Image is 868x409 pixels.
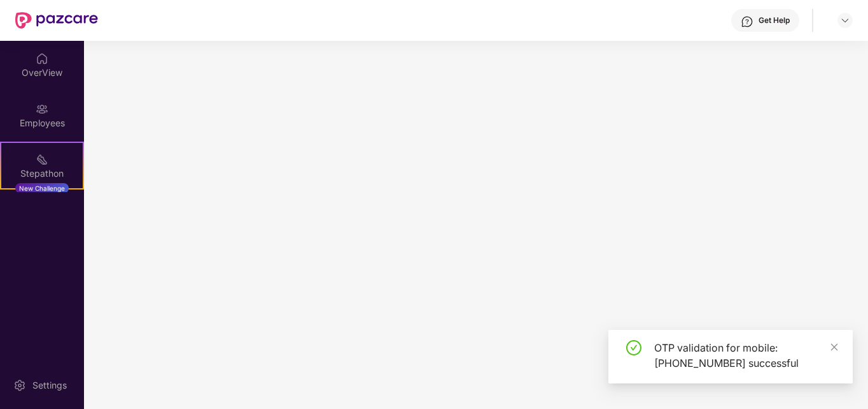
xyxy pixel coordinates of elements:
[1,167,83,180] div: Stepathon
[15,12,98,29] img: New Pazcare Logo
[15,183,69,193] div: New Challenge
[36,103,48,115] img: svg+xml;base64,PHN2ZyBpZD0iRW1wbG95ZWVzIiB4bWxucz0iaHR0cDovL3d3dy53My5vcmcvMjAwMC9zdmciIHdpZHRoPS...
[759,15,790,26] div: Get Help
[36,153,48,166] img: svg+xml;base64,PHN2ZyB4bWxucz0iaHR0cDovL3d3dy53My5vcmcvMjAwMC9zdmciIHdpZHRoPSIyMSIgaGVpZ2h0PSIyMC...
[830,343,839,352] span: close
[13,379,26,392] img: svg+xml;base64,PHN2ZyBpZD0iU2V0dGluZy0yMHgyMCIgeG1sbnM9Imh0dHA6Ly93d3cudzMub3JnLzIwMDAvc3ZnIiB3aW...
[29,379,71,392] div: Settings
[36,52,48,65] img: svg+xml;base64,PHN2ZyBpZD0iSG9tZSIgeG1sbnM9Imh0dHA6Ly93d3cudzMub3JnLzIwMDAvc3ZnIiB3aWR0aD0iMjAiIG...
[626,340,641,355] span: check-circle
[840,15,850,26] img: svg+xml;base64,PHN2ZyBpZD0iRHJvcGRvd24tMzJ4MzIiIHhtbG5zPSJodHRwOi8vd3d3LnczLm9yZy8yMDAwL3N2ZyIgd2...
[654,340,837,371] div: OTP validation for mobile: [PHONE_NUMBER] successful
[741,15,753,28] img: svg+xml;base64,PHN2ZyBpZD0iSGVscC0zMngzMiIgeG1sbnM9Imh0dHA6Ly93d3cudzMub3JnLzIwMDAvc3ZnIiB3aWR0aD...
